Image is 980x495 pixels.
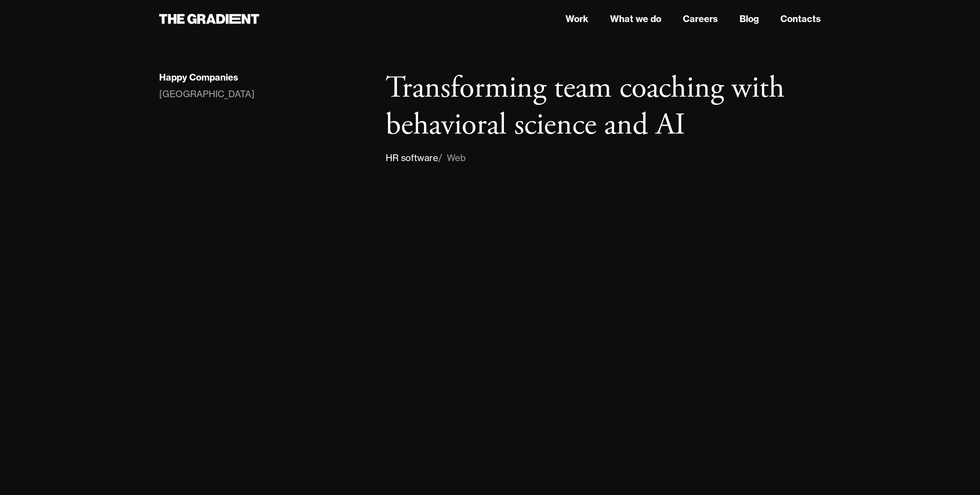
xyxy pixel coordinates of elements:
[610,12,661,26] a: What we do
[739,12,759,26] a: Blog
[386,70,821,144] h1: Transforming team coaching with behavioral science and AI
[780,12,821,26] a: Contacts
[566,12,588,26] a: Work
[683,12,718,26] a: Careers
[438,151,466,165] div: / Web
[159,72,238,83] div: Happy Companies
[159,87,254,101] div: [GEOGRAPHIC_DATA]
[386,151,438,165] div: HR software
